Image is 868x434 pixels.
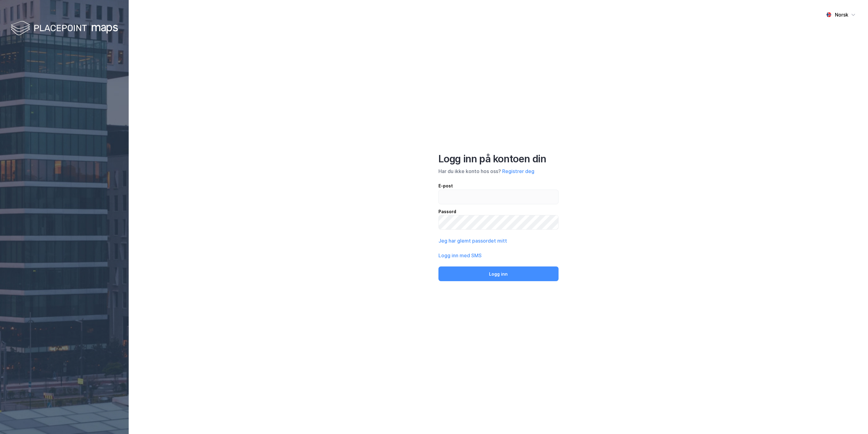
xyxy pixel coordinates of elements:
div: Logg inn på kontoen din [438,153,559,165]
button: Logg inn med SMS [438,252,482,259]
div: E-post [438,182,559,190]
div: Har du ikke konto hos oss? [438,168,559,175]
button: Logg inn [438,266,559,281]
div: Norsk [835,11,848,18]
img: logo-white.f07954bde2210d2a523dddb988cd2aa7.svg [11,20,118,38]
button: Jeg har glemt passordet mitt [438,237,507,244]
button: Registrer deg [502,168,534,175]
div: Passord [438,208,559,215]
